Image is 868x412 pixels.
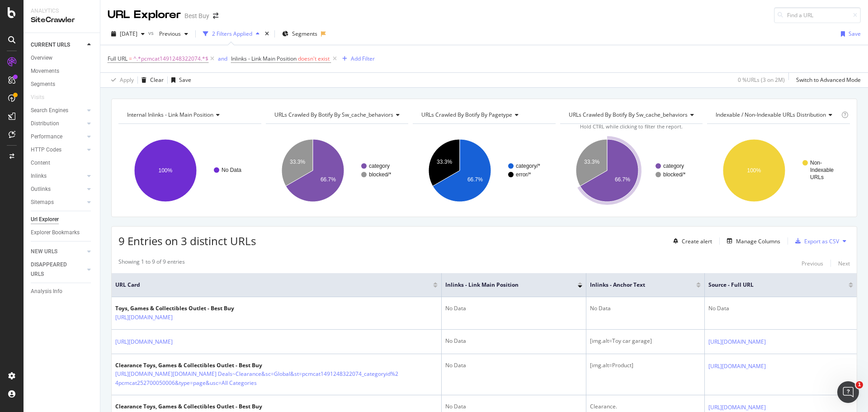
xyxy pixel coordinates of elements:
text: 33.3% [437,159,452,165]
text: 33.3% [290,159,305,165]
div: Explorer Bookmarks [31,228,80,237]
span: Internal Inlinks - Link Main Position [127,111,213,118]
a: Visits [31,93,53,102]
div: Distribution [31,119,59,128]
a: Performance [31,132,85,142]
h4: Indexable / Non-Indexable URLs Distribution [714,108,840,122]
div: [img.alt=Product] [590,361,701,369]
div: Search Engines [31,106,68,115]
button: Export as CSV [792,234,839,248]
div: Toys, Games & Collectibles Outlet - Best Buy [115,304,234,313]
a: CURRENT URLS [31,40,85,50]
a: Segments [31,80,94,89]
span: URLs Crawled By Botify By sw_cache_behaviors [274,111,393,118]
div: Clearance. [590,403,701,411]
h4: URLs Crawled By Botify By sw_cache_behaviors [273,108,407,122]
a: [URL][DOMAIN_NAME] [115,313,173,322]
span: 1 [856,381,863,388]
a: [URL][DOMAIN_NAME] [708,403,766,412]
div: No Data [445,337,582,345]
span: URLs Crawled By Botify By pagetype [421,111,512,118]
button: Next [838,258,850,269]
a: [URL][DOMAIN_NAME][DOMAIN_NAME] Deals~Clearance&sc=Global&st=pcmcat1491248322074_categoryid%24pcm... [115,369,398,388]
a: Analysis Info [31,287,94,296]
div: Analysis Info [31,287,62,296]
button: Save [837,27,861,41]
span: 2025 Jul. 29th [120,30,137,38]
span: doesn't exist [298,55,330,62]
div: Overview [31,53,52,63]
button: Create alert [670,234,712,248]
div: Save [849,30,861,38]
div: Clearance Toys, Games & Collectibles Outlet - Best Buy [115,403,438,411]
div: NEW URLS [31,247,57,256]
svg: A chart. [118,131,261,210]
span: Inlinks - Link Main Position [445,281,564,289]
a: [URL][DOMAIN_NAME] [115,337,173,346]
div: SiteCrawler [31,15,93,25]
a: [URL][DOMAIN_NAME] [708,362,766,371]
div: arrow-right-arrow-left [213,13,218,19]
span: Indexable / Non-Indexable URLs distribution [716,111,826,118]
button: Clear [138,73,164,87]
div: Next [838,260,850,267]
text: Non- [810,160,822,166]
div: No Data [445,304,582,313]
svg: A chart. [266,131,409,210]
div: Movements [31,66,59,76]
a: Movements [31,66,94,76]
text: No Data [222,167,241,173]
button: Segments [278,27,321,41]
div: CURRENT URLS [31,40,70,50]
div: No Data [708,304,853,313]
div: Manage Columns [736,237,780,245]
div: DISAPPEARED URLS [31,260,76,279]
text: category [663,163,684,169]
span: URLs Crawled By Botify By sw_cache_behaviors [569,111,688,118]
text: 66.7% [615,176,630,183]
a: Sitemaps [31,198,85,207]
text: URLs [810,174,824,180]
span: Segments [292,30,317,38]
button: [DATE] [108,27,148,41]
text: category [369,163,390,169]
div: Url Explorer [31,215,59,224]
svg: A chart. [413,131,556,210]
button: Previous [802,258,823,269]
div: Showing 1 to 9 of 9 entries [118,258,185,269]
div: [img.alt=Toy car garage] [590,337,701,345]
h4: Internal Inlinks - Link Main Position [125,108,253,122]
div: Switch to Advanced Mode [796,76,861,84]
a: HTTP Codes [31,145,85,155]
span: ^.*pcmcat1491248322074.*$ [133,52,208,65]
span: vs [148,29,156,37]
h4: URLs Crawled By Botify By sw_cache_behaviors [567,108,701,122]
iframe: Intercom live chat [837,381,859,403]
a: Content [31,158,94,168]
div: Outlinks [31,185,51,194]
div: A chart. [560,131,703,210]
span: = [129,55,132,62]
div: Inlinks [31,171,47,181]
div: URL Explorer [108,7,181,23]
a: Distribution [31,119,85,128]
a: Overview [31,53,94,63]
a: Search Engines [31,106,85,115]
svg: A chart. [707,131,850,210]
div: Previous [802,260,823,267]
div: Add Filter [351,55,375,62]
span: Inlinks - Anchor Text [590,281,683,289]
div: Clear [150,76,164,84]
div: 0 % URLs ( 3 on 2M ) [738,76,785,84]
text: error/* [516,171,531,178]
h4: URLs Crawled By Botify By pagetype [420,108,547,122]
div: Analytics [31,7,93,15]
text: Indexable [810,167,834,173]
span: Source - Full URL [708,281,835,289]
button: Switch to Advanced Mode [793,73,861,87]
a: Outlinks [31,185,85,194]
button: Manage Columns [723,236,780,246]
div: Apply [120,76,134,84]
button: and [218,54,227,63]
